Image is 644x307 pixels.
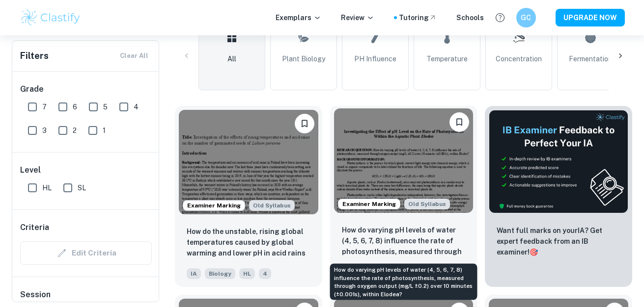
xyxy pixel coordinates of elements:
[520,12,532,23] h6: GC
[276,12,321,23] p: Exemplars
[187,268,201,279] span: IA
[20,241,152,265] div: Criteria filters are unavailable when searching by topic
[42,182,52,193] span: HL
[259,268,271,279] span: 4
[295,114,314,133] button: Bookmark
[103,125,106,136] span: 1
[20,49,49,63] h6: Filters
[187,226,310,259] p: How do the unstable, rising global temperatures caused by global warming and lower pH in acid rai...
[569,53,612,64] span: Fermentation
[20,164,152,176] h6: Level
[496,53,542,64] span: Concentration
[175,106,322,287] a: Examiner MarkingStarting from the May 2025 session, the Biology IA requirements have changed. It'...
[42,125,47,136] span: 3
[20,222,49,233] h6: Criteria
[20,83,152,95] h6: Grade
[516,8,536,27] button: GC
[103,102,108,112] span: 5
[330,106,477,287] a: Examiner MarkingStarting from the May 2025 session, the Biology IA requirements have changed. It'...
[530,248,538,256] span: 🎯
[205,268,235,279] span: Biology
[404,199,450,209] div: Starting from the May 2025 session, the Biology IA requirements have changed. It's OK to refer to...
[354,53,396,64] span: pH Influence
[426,53,468,64] span: Temperature
[183,201,245,210] span: Examiner Marking
[73,125,77,136] span: 2
[334,108,474,213] img: Biology IA example thumbnail: How do varying pH levels of water (4, 5,
[330,264,477,300] div: How do varying pH levels of water (4, 5, 6, 7, 8) influence the rate of photosynthesis, measured ...
[78,182,86,193] span: SL
[456,12,484,23] a: Schools
[338,200,400,208] span: Examiner Marking
[399,12,437,23] a: Tutoring
[249,200,295,211] div: Starting from the May 2025 session, the Biology IA requirements have changed. It's OK to refer to...
[556,9,625,26] button: UPGRADE NOW
[227,53,236,64] span: All
[179,110,318,214] img: Biology IA example thumbnail: How do the unstable, rising global tempe
[342,225,466,258] p: How do varying pH levels of water (4, 5, 6, 7, 8) influence the rate of photosynthesis, measured ...
[492,9,508,26] button: Help and Feedback
[282,53,325,64] span: Plant Biology
[249,200,295,211] span: Old Syllabus
[73,102,77,112] span: 6
[449,112,469,132] button: Bookmark
[497,225,620,257] p: Want full marks on your IA ? Get expert feedback from an IB examiner!
[134,102,139,112] span: 4
[341,12,374,23] p: Review
[42,102,47,112] span: 7
[489,110,628,213] img: Thumbnail
[239,268,255,279] span: HL
[20,8,82,27] img: Clastify logo
[404,199,450,209] span: Old Syllabus
[485,106,632,287] a: ThumbnailWant full marks on yourIA? Get expert feedback from an IB examiner!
